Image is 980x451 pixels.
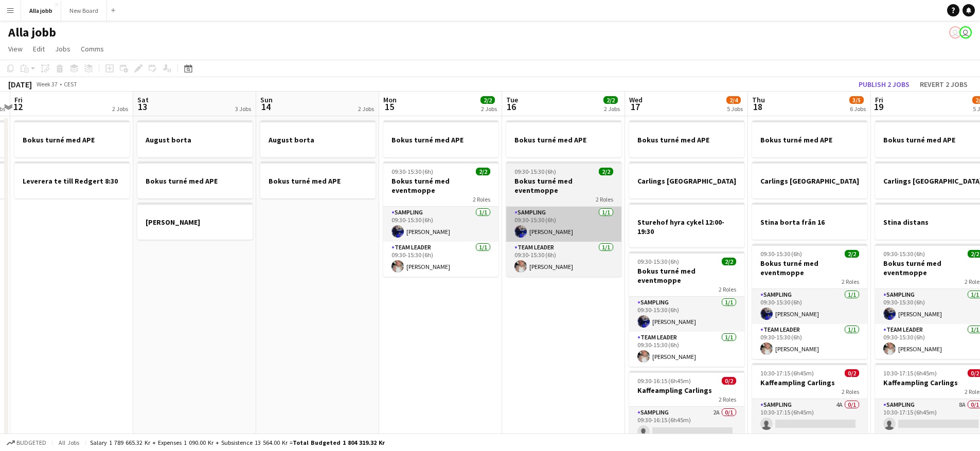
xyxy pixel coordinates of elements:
button: New Board [61,1,107,21]
span: Jobs [55,44,70,53]
button: Revert 2 jobs [916,78,972,91]
span: View [8,44,23,53]
button: Alla jobb [21,1,61,21]
span: Week 37 [34,80,60,88]
span: Edit [33,44,45,53]
button: Publish 2 jobs [854,78,914,91]
app-user-avatar: Emil Hasselberg [949,26,961,39]
a: Edit [29,42,49,56]
a: Jobs [51,42,75,56]
app-user-avatar: August Löfgren [959,26,972,39]
a: Comms [77,42,108,56]
span: Total Budgeted 1 804 319.32 kr [293,439,385,446]
h1: Alla jobb [8,25,56,40]
span: Comms [81,44,104,53]
a: View [4,42,27,56]
span: All jobs [57,439,81,446]
button: Budgeted [5,437,48,448]
div: CEST [64,80,77,88]
div: Salary 1 789 665.32 kr + Expenses 1 090.00 kr + Subsistence 13 564.00 kr = [90,439,385,446]
span: Budgeted [16,439,46,446]
div: [DATE] [8,79,32,89]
